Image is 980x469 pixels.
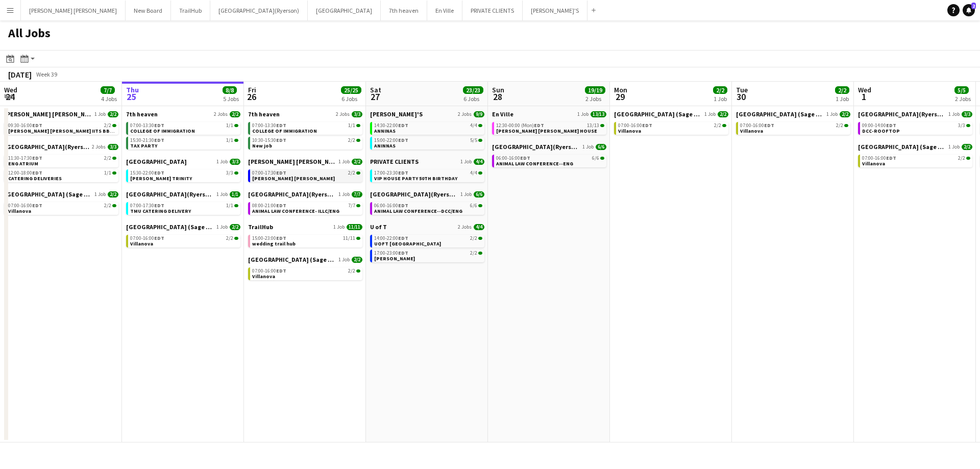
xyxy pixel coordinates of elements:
[4,190,118,198] a: [GEOGRAPHIC_DATA] (Sage Dining)1 Job2/2
[130,170,164,176] span: 15:30-22:00
[130,137,238,149] a: 15:30-21:30EDT1/1TAX PARTY
[226,236,233,241] span: 2/2
[374,202,482,214] a: 06:00-16:00EDT6/6ANIMAL LAW CONFERENCE--DCC/ENG
[958,123,965,128] span: 3/3
[398,137,408,143] span: EDT
[614,110,728,137] div: [GEOGRAPHIC_DATA] (Sage Dining)1 Job2/207:00-16:00EDT2/2Villanova
[836,123,843,128] span: 2/2
[470,170,477,176] span: 4/4
[492,143,606,151] a: [GEOGRAPHIC_DATA](Ryerson)1 Job6/6
[216,159,228,165] span: 1 Job
[523,1,587,20] button: [PERSON_NAME]'S
[248,110,362,158] div: 7th heaven2 Jobs3/307:00-13:30EDT1/1COLLEGE OF IMMIGRATION10:30-15:30EDT2/2New job
[858,143,972,169] div: [GEOGRAPHIC_DATA] (Sage Dining)1 Job2/207:00-16:00EDT2/2Villanova
[171,1,210,20] button: TrailHub
[352,111,362,117] span: 3/3
[130,138,164,143] span: 15:30-21:30
[130,208,191,214] span: TMU CATERING DELIVERY
[130,175,192,182] span: HOLLY TRINITY
[92,144,106,150] span: 2 Jobs
[470,123,477,128] span: 4/4
[248,85,256,94] span: Fri
[374,250,482,261] a: 17:00-23:00EDT2/2[PERSON_NAME]
[948,144,960,150] span: 1 Job
[341,95,361,103] div: 6 Jobs
[252,202,360,214] a: 08:00-21:00EDT7/7ANIMAL LAW CONFERENCE- ILLC/ENG
[21,1,126,20] button: [PERSON_NAME] [PERSON_NAME]
[736,85,748,94] span: Tue
[112,124,116,127] span: 2/2
[130,202,238,214] a: 07:00-17:30EDT1/1TMU CATERING DELIVERY
[126,158,187,165] span: Holy Trinity School
[4,85,17,94] span: Wed
[370,190,484,223] div: [GEOGRAPHIC_DATA](Ryerson)1 Job6/606:00-16:00EDT6/6ANIMAL LAW CONFERENCE--DCC/ENG
[740,128,763,134] span: Villanova
[614,110,702,118] span: Villanova College (Sage Dining)
[8,123,42,128] span: 09:30-16:00
[347,224,362,230] span: 11/11
[126,110,240,118] a: 7th heaven2 Jobs2/2
[458,111,472,117] span: 2 Jobs
[126,190,240,223] div: [GEOGRAPHIC_DATA](Ryerson)1 Job1/107:00-17:30EDT1/1TMU CATERING DELIVERY
[474,191,484,198] span: 6/6
[496,160,573,167] span: ANIMAL LAW CONFERENCE--ENG
[474,111,484,117] span: 9/9
[398,122,408,129] span: EDT
[352,257,362,263] span: 2/2
[252,208,339,214] span: ANIMAL LAW CONFERENCE- ILLC/ENG
[214,111,228,117] span: 2 Jobs
[154,137,164,143] span: EDT
[963,4,975,16] a: 2
[226,170,233,176] span: 3/3
[370,158,484,190] div: PRIVATE CLIENTS1 Job4/417:00-23:30EDT4/4VIP HOUSE PARTY 50TH BIRTHDAY
[104,203,111,208] span: 2/2
[858,85,871,94] span: Wed
[835,86,849,94] span: 2/2
[374,123,408,128] span: 14:30-22:00
[338,191,350,198] span: 1 Job
[840,111,850,117] span: 2/2
[470,138,477,143] span: 5/5
[4,110,118,143] div: [PERSON_NAME] [PERSON_NAME]1 Job2/209:30-16:00EDT2/2[PERSON_NAME] [PERSON_NAME] IITS BBQ EVENT
[248,158,362,165] a: [PERSON_NAME] [PERSON_NAME]1 Job2/2
[582,144,594,150] span: 1 Job
[234,124,238,127] span: 1/1
[276,267,286,274] span: EDT
[248,223,362,256] div: TrailHub1 Job11/1115:00-23:00EDT11/11wedding trail hub
[126,1,171,20] button: New Board
[856,91,871,103] span: 1
[844,124,848,127] span: 2/2
[858,143,972,151] a: [GEOGRAPHIC_DATA] (Sage Dining)1 Job2/2
[492,143,580,151] span: Toronto Metropolitan University(Ryerson)
[125,91,139,103] span: 25
[32,202,42,209] span: EDT
[252,268,286,274] span: 07:00-16:00
[252,123,286,128] span: 07:00-13:30
[130,240,153,247] span: Villanova
[130,128,195,134] span: COLLEGE OF IMMIGRATION
[126,158,240,190] div: [GEOGRAPHIC_DATA]1 Job3/315:30-22:00EDT3/3[PERSON_NAME] TRINITY
[492,85,504,94] span: Sun
[704,111,716,117] span: 1 Job
[577,111,589,117] span: 1 Job
[130,169,238,181] a: 15:30-22:00EDT3/3[PERSON_NAME] TRINITY
[370,190,458,198] span: Toronto Metropolitan University(Ryerson)
[600,124,604,127] span: 13/13
[587,123,599,128] span: 13/13
[374,169,482,181] a: 17:00-23:30EDT4/4VIP HOUSE PARTY 50TH BIRTHDAY
[248,256,362,263] a: [GEOGRAPHIC_DATA] (Sage Dining)1 Job2/2
[343,236,355,241] span: 11/11
[248,223,362,231] a: TrailHub1 Job11/11
[370,85,381,94] span: Sat
[713,86,727,94] span: 2/2
[370,110,423,118] span: ANNINA'S
[276,137,286,143] span: EDT
[474,159,484,165] span: 4/4
[958,156,965,161] span: 2/2
[496,122,604,134] a: 12:30-00:00 (Mon)EDT13/13[PERSON_NAME] [PERSON_NAME] HOUSE
[8,122,116,134] a: 09:30-16:00EDT2/2[PERSON_NAME] [PERSON_NAME] IITS BBQ EVENT
[130,235,238,246] a: 07:00-16:00EDT2/2Villanova
[226,203,233,208] span: 1/1
[369,91,381,103] span: 27
[252,203,286,208] span: 08:00-21:00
